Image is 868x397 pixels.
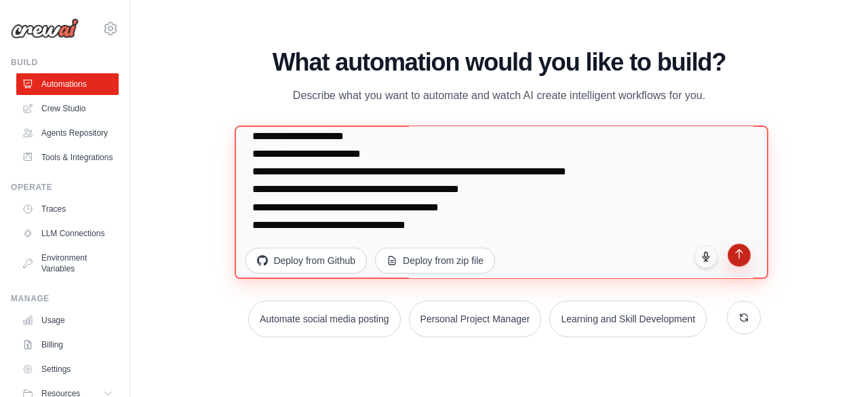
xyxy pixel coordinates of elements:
iframe: Chat Widget [800,332,868,397]
a: Traces [16,198,119,220]
a: LLM Connections [16,223,119,244]
a: Settings [16,358,119,380]
button: Personal Project Manager [409,301,542,337]
a: Automations [16,73,119,95]
button: Deploy from Github [245,248,367,273]
a: Usage [16,309,119,331]
a: Crew Studio [16,98,119,119]
button: Deploy from zip file [375,248,495,273]
h1: What automation would you like to build? [237,49,760,76]
a: Agents Repository [16,122,119,144]
div: Build [11,57,119,68]
div: Operate [11,182,119,193]
button: Automate social media posting [248,301,401,337]
a: Environment Variables [16,247,119,280]
button: Learning and Skill Development [549,301,707,337]
a: Tools & Integrations [16,147,119,168]
img: Logo [11,18,79,39]
p: Describe what you want to automate and watch AI create intelligent workflows for you. [271,87,727,105]
a: Billing [16,334,119,356]
div: Manage [11,293,119,304]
